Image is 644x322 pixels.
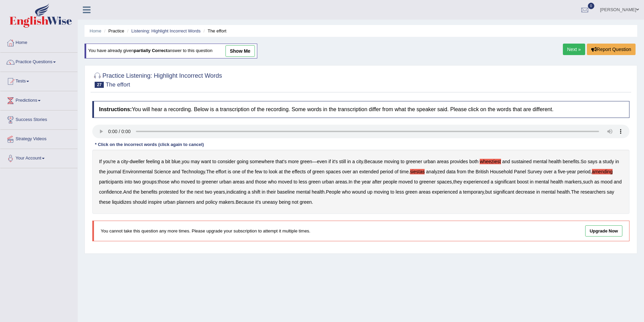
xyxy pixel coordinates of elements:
[92,150,629,214] div: - , — . . . . - , : . , , . , . , . . .
[214,189,225,195] b: years
[182,159,190,164] b: you
[0,110,77,127] a: Success Stories
[309,179,321,184] b: green
[242,169,246,174] b: of
[218,159,236,164] b: consider
[592,169,613,174] b: amending
[563,44,585,55] a: Next »
[163,199,175,205] b: urban
[212,159,216,164] b: to
[201,159,211,164] b: want
[154,169,171,174] b: Science
[414,179,418,184] b: to
[495,179,516,184] b: significant
[329,159,331,164] b: if
[399,179,413,184] b: moved
[372,179,382,184] b: after
[262,189,265,195] b: in
[117,159,120,164] b: a
[410,169,425,174] b: siestas
[202,179,218,184] b: greener
[380,169,393,174] b: period
[491,179,493,184] b: a
[530,179,533,184] b: in
[196,179,200,184] b: to
[0,72,77,89] a: Tests
[514,169,526,174] b: Panel
[437,159,449,164] b: areas
[535,179,549,184] b: mental
[511,159,532,164] b: sustained
[288,159,299,164] b: more
[269,169,278,174] b: look
[202,28,226,34] li: The effort
[359,169,379,174] b: extended
[279,199,290,205] b: being
[99,169,105,174] b: the
[278,179,292,184] b: moved
[233,179,244,184] b: areas
[296,189,310,195] b: mental
[571,189,579,195] b: The
[588,3,595,9] span: 0
[485,189,492,195] b: but
[237,159,248,164] b: going
[171,179,180,184] b: who
[99,179,123,184] b: participants
[262,199,278,205] b: uneasy
[588,159,597,164] b: says
[92,142,207,148] div: * Click on the incorrect words (click again to cancel)
[400,169,409,174] b: time
[335,179,347,184] b: areas
[312,189,325,195] b: health
[577,169,591,174] b: period
[432,189,458,195] b: experienced
[247,169,253,174] b: the
[557,189,570,195] b: health
[181,169,205,174] b: Technology
[614,179,622,184] b: and
[583,179,593,184] b: such
[463,189,484,195] b: temporary
[246,179,254,184] b: and
[134,179,141,184] b: two
[101,228,492,234] p: You cannot take this question any more times. Please upgrade your subscription to attempt it mult...
[130,159,145,164] b: dweller
[603,159,614,164] b: study
[395,169,399,174] b: of
[236,199,254,205] b: Because
[277,189,295,195] b: baseline
[219,199,234,205] b: makers
[406,159,422,164] b: greener
[161,159,164,164] b: a
[267,189,276,195] b: their
[205,189,212,195] b: two
[250,159,274,164] b: somewhere
[148,199,162,205] b: inspire
[543,169,552,174] b: over
[122,169,153,174] b: Environmental
[349,179,353,184] b: In
[469,159,478,164] b: both
[226,189,246,195] b: indicating
[121,159,128,164] b: city
[264,169,268,174] b: to
[354,179,360,184] b: the
[0,53,77,70] a: Practice Questions
[0,149,77,166] a: Your Account
[396,189,404,195] b: less
[424,159,436,164] b: urban
[206,169,214,174] b: The
[205,199,217,205] b: policy
[103,159,116,164] b: you're
[142,179,157,184] b: groups
[446,169,455,174] b: data
[326,169,341,174] b: spaces
[181,179,195,184] b: moved
[322,179,334,184] b: urban
[216,169,226,174] b: effort
[326,189,341,195] b: People
[159,189,178,195] b: protested
[437,179,452,184] b: spaces
[339,159,346,164] b: still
